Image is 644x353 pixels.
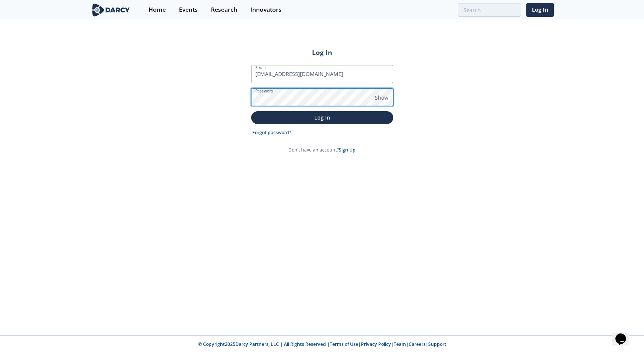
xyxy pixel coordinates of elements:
span: Show [375,94,388,102]
div: Innovators [250,7,282,13]
a: Privacy Policy [361,341,391,347]
label: Password [255,88,273,94]
img: logo-wide.svg [91,3,132,17]
a: Team [394,341,406,347]
p: Log In [256,114,388,121]
a: Forgot password? [252,129,291,136]
a: Terms of Use [330,341,358,347]
a: Sign Up [339,147,356,153]
div: Research [211,7,237,13]
iframe: chat widget [612,323,636,345]
a: Careers [409,341,426,347]
a: Log In [526,3,554,17]
a: Support [428,341,446,347]
input: Advanced Search [458,3,521,17]
p: Don't have an account? [288,147,356,153]
p: © Copyright 2025 Darcy Partners, LLC | All Rights Reserved | | | | | [44,341,600,348]
h2: Log In [251,47,393,57]
div: Home [148,7,166,13]
button: Log In [251,111,393,124]
div: Events [179,7,198,13]
label: Email [255,65,266,71]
